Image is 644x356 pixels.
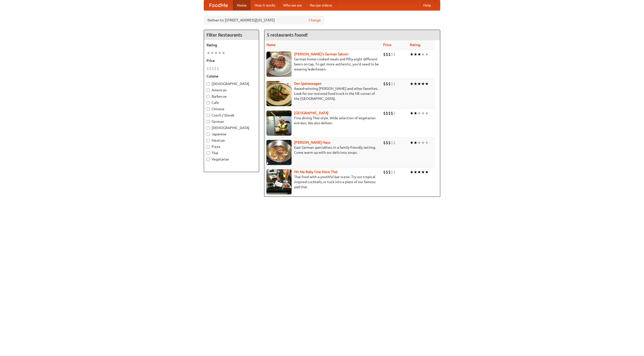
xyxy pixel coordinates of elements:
li: $ [386,140,388,145]
li: $ [383,81,386,87]
li: ★ [421,52,425,57]
li: $ [393,169,396,175]
li: $ [217,66,219,71]
li: ★ [207,50,210,56]
a: Recipe videos [306,0,336,10]
a: Hit Me Baby One More Thai [294,170,338,174]
li: $ [388,81,391,87]
img: esthers.jpg [266,52,292,77]
li: $ [207,66,209,71]
li: $ [209,66,212,71]
li: $ [393,52,396,57]
li: $ [393,110,396,116]
p: Thai food with a youthful bar scene. Try our tropical inspired cocktails, or tuck into a plate of... [266,174,379,189]
li: $ [383,140,386,145]
li: ★ [410,140,414,145]
label: Pizza [207,144,256,149]
h5: Price [207,58,256,63]
label: Czech / Slovak [207,113,256,118]
li: ★ [410,169,414,175]
li: ★ [425,169,429,175]
a: Price [383,43,391,47]
label: Vegetarian [207,157,256,162]
label: Cafe [207,100,256,105]
label: Mexican [207,138,256,143]
li: ★ [222,50,225,56]
label: Japanese [207,132,256,137]
li: $ [383,52,386,57]
li: $ [388,52,391,57]
li: $ [388,110,391,116]
input: Mexican [207,139,210,142]
li: ★ [218,50,222,56]
a: Name [266,43,276,47]
li: ★ [417,81,421,87]
input: Vegetarian [207,158,210,161]
div: Deliver to: [STREET_ADDRESS][US_STATE] [204,16,325,25]
li: ★ [414,110,417,116]
input: Japanese [207,133,210,136]
li: ★ [210,50,214,56]
p: Fine dining Thai-style. Wide selection of vegetarian entrées. We also deliver. [266,115,379,126]
a: How it works [251,0,279,10]
li: ★ [425,81,429,87]
li: $ [214,66,217,71]
li: $ [386,169,388,175]
label: Barbecue [207,94,256,99]
input: Czech / Slovak [207,114,210,117]
img: babythai.jpg [266,169,292,194]
li: $ [212,66,214,71]
input: [DEMOGRAPHIC_DATA] [207,126,210,130]
a: FoodMe [204,0,233,10]
label: [DEMOGRAPHIC_DATA] [207,81,256,86]
li: ★ [417,140,421,145]
a: Change [309,18,321,23]
li: ★ [421,140,425,145]
ng-pluralize: 5 restaurants found! [267,32,308,37]
input: Thai [207,151,210,155]
h5: Rating [207,43,256,48]
a: [PERSON_NAME]'s German Saloon [294,52,348,56]
li: ★ [214,50,218,56]
a: Der Speisewagen [294,82,321,86]
h5: Cuisine [207,74,256,79]
input: Barbecue [207,95,210,98]
label: German [207,119,256,124]
li: $ [388,169,391,175]
a: Help [419,0,435,10]
li: $ [383,110,386,116]
li: ★ [425,140,429,145]
label: Chinese [207,106,256,111]
li: $ [388,140,391,145]
a: Home [233,0,251,10]
p: German home-cooked meals and fifty-eight different beers on tap. To get more authentic, you'd nee... [266,57,379,72]
a: [PERSON_NAME] Haus [294,140,330,144]
input: American [207,89,210,92]
a: [GEOGRAPHIC_DATA] [294,111,329,115]
input: Cafe [207,101,210,104]
li: ★ [421,169,425,175]
li: $ [391,81,393,87]
li: ★ [410,81,414,87]
li: $ [391,169,393,175]
input: German [207,120,210,123]
li: ★ [421,110,425,116]
li: ★ [410,52,414,57]
li: $ [386,81,388,87]
li: ★ [414,140,417,145]
input: Pizza [207,145,210,148]
li: $ [391,140,393,145]
li: ★ [410,110,414,116]
li: $ [386,52,388,57]
li: $ [391,110,393,116]
img: speisewagen.jpg [266,81,292,106]
li: ★ [414,52,417,57]
img: kohlhaus.jpg [266,140,292,165]
li: ★ [417,52,421,57]
li: ★ [425,52,429,57]
li: ★ [421,81,425,87]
